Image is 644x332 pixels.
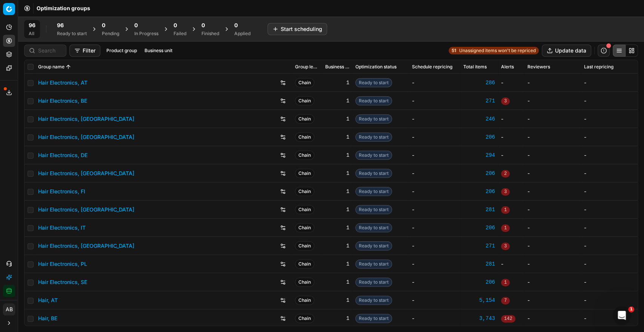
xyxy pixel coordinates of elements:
td: - [524,110,581,128]
div: 3,743 [463,315,495,322]
span: Optimization status [355,64,397,70]
td: - [524,237,581,255]
button: Start scheduling [267,23,327,35]
a: Hair Electronics, FI [38,188,85,195]
div: 1 [325,296,349,304]
td: - [524,255,581,273]
a: 271 [463,97,495,105]
a: Hair Electronics, DE [38,151,88,159]
td: - [581,201,638,219]
span: Optimization groups [37,5,90,12]
a: Hair, BE [38,315,57,322]
span: Ready to start [355,114,392,124]
span: 0 [134,22,138,29]
td: - [498,74,524,92]
div: Finished [201,31,219,37]
td: - [409,146,460,164]
div: 1 [325,260,349,268]
td: - [524,164,581,182]
td: - [409,201,460,219]
button: Update data [542,45,591,57]
a: 271 [463,242,495,250]
iframe: Intercom live chat [613,306,631,324]
a: Hair Electronics, AT [38,79,88,86]
span: 3 [501,188,510,196]
div: 1 [325,242,349,250]
a: 281 [463,206,495,213]
td: - [581,182,638,201]
a: 206 [463,188,495,195]
span: Chain [295,151,314,160]
td: - [581,74,638,92]
span: Chain [295,205,314,214]
a: Hair Electronics, [GEOGRAPHIC_DATA] [38,170,134,177]
button: Filter [69,45,100,57]
span: Chain [295,187,314,196]
span: Unassigned items won't be repriced [459,48,536,54]
td: - [581,110,638,128]
td: - [498,146,524,164]
span: Chain [295,259,314,269]
td: - [409,182,460,201]
td: - [498,110,524,128]
div: All [29,31,35,37]
td: - [524,219,581,237]
span: Chain [295,96,314,105]
td: - [524,182,581,201]
div: 246 [463,115,495,123]
div: 1 [325,206,349,213]
span: AB [3,304,15,315]
span: Ready to start [355,133,392,142]
a: Hair Electronics, IT [38,224,86,232]
td: - [581,128,638,146]
span: 1 [501,206,510,214]
span: Ready to start [355,187,392,196]
span: 0 [201,22,205,29]
div: Ready to start [57,31,87,37]
span: Ready to start [355,278,392,287]
span: 2 [501,170,510,178]
a: 294 [463,151,495,159]
td: - [409,92,460,110]
span: Ready to start [355,96,392,105]
td: - [409,291,460,309]
td: - [581,164,638,182]
a: 206 [463,278,495,286]
button: Sorted by Group name ascending [65,63,72,71]
td: - [524,291,581,309]
div: 1 [325,224,349,232]
div: 1 [325,188,349,195]
td: - [524,92,581,110]
span: Chain [295,78,314,87]
span: Group level [295,64,319,70]
span: Chain [295,296,314,305]
span: Ready to start [355,151,392,160]
td: - [409,74,460,92]
span: 0 [102,22,105,29]
a: 5,154 [463,296,495,304]
span: 3 [501,242,510,250]
span: Alerts [501,64,514,70]
span: 0 [174,22,177,29]
div: 281 [463,260,495,268]
a: 286 [463,79,495,86]
button: Business unit [141,46,175,55]
td: - [524,146,581,164]
span: Ready to start [355,223,392,232]
span: 0 [234,22,238,29]
td: - [581,291,638,309]
span: 1 [628,306,634,312]
span: Business unit [325,64,349,70]
td: - [581,309,638,327]
span: Chain [295,223,314,232]
span: Ready to start [355,241,392,250]
td: - [581,146,638,164]
span: 96 [57,22,64,29]
span: Chain [295,114,314,124]
a: 51Unassigned items won't be repriced [449,47,539,54]
td: - [409,110,460,128]
a: Hair Electronics, [GEOGRAPHIC_DATA] [38,242,134,250]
